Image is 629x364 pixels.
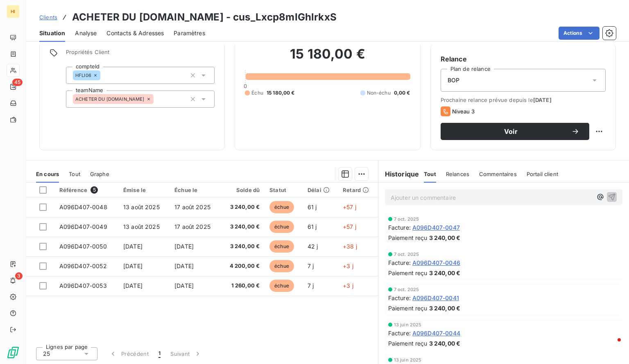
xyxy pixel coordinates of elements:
span: Paramètres [174,29,205,37]
span: 0,00 € [394,89,410,97]
span: 13 août 2025 [123,223,160,230]
span: 13 juin 2025 [394,357,422,362]
span: 0 [244,83,247,89]
span: 4 200,00 € [225,262,260,270]
span: 61 j [308,203,317,210]
span: Graphe [90,171,109,177]
span: 15 180,00 € [267,89,295,97]
div: Statut [269,187,298,193]
span: A096D407-0053 [59,282,107,289]
span: Prochaine relance prévue depuis le [441,97,606,103]
span: Contacts & Adresses [106,29,164,37]
span: ACHETER DU [DOMAIN_NAME] [75,97,145,102]
span: Relances [446,171,469,177]
span: Facture : [388,258,411,267]
span: Facture : [388,223,411,232]
span: échue [269,201,294,213]
span: 42 j [308,243,318,250]
span: 3 240,00 € [225,203,260,211]
span: En cours [36,171,59,177]
span: échue [269,221,294,233]
span: 3 240,00 € [225,242,260,251]
span: Non-échu [367,89,391,97]
span: 25 [43,350,50,358]
span: 1 [158,350,161,358]
div: Référence [59,186,113,194]
span: 3 240,00 € [429,304,461,312]
span: Échu [251,89,263,97]
span: Tout [424,171,436,177]
span: [DATE] [123,262,143,269]
span: 3 [15,272,23,280]
span: Propriétés Client [66,49,215,60]
span: Tout [69,171,80,177]
span: 3 240,00 € [429,269,461,277]
span: [DATE] [123,243,143,250]
span: +38 j [343,243,357,250]
span: 61 j [308,223,317,230]
span: 45 [12,79,23,86]
span: 5 [91,186,98,194]
span: Paiement reçu [388,233,428,242]
span: Portail client [527,171,558,177]
span: 1 260,00 € [225,282,260,290]
span: [DATE] [533,97,552,103]
span: [DATE] [123,282,143,289]
span: HFLI06 [75,73,91,78]
span: A096D407-0047 [412,223,460,232]
span: échue [269,280,294,292]
button: Voir [441,123,589,140]
div: Retard [343,187,373,193]
h2: 15 180,00 € [245,46,410,70]
span: A096D407-0050 [59,243,107,250]
span: [DATE] [174,243,194,250]
button: Précédent [104,345,154,362]
span: [DATE] [174,262,194,269]
span: 13 août 2025 [123,203,160,210]
span: Analyse [75,29,97,37]
span: Paiement reçu [388,339,428,348]
a: Clients [39,13,57,21]
span: A096D407-0041 [412,294,459,302]
span: A096D407-0048 [59,203,107,210]
span: 7 oct. 2025 [394,287,419,292]
span: 7 oct. 2025 [394,252,419,257]
span: 7 j [308,262,314,269]
button: Actions [559,27,600,40]
span: 13 juin 2025 [394,322,422,327]
div: Solde dû [225,187,260,193]
span: +3 j [343,282,353,289]
span: A096D407-0049 [59,223,107,230]
span: échue [269,240,294,253]
span: Niveau 3 [452,108,475,115]
span: échue [269,260,294,272]
span: Clients [39,14,57,20]
span: Facture : [388,329,411,337]
span: +3 j [343,262,353,269]
span: 17 août 2025 [174,203,210,210]
div: Échue le [174,187,215,193]
span: 3 240,00 € [429,233,461,242]
span: Voir [450,128,571,135]
span: Paiement reçu [388,269,428,277]
div: Délai [308,187,333,193]
img: Logo LeanPay [7,346,20,359]
span: [DATE] [174,282,194,289]
span: 3 240,00 € [225,223,260,231]
button: Suivant [165,345,207,362]
span: Paiement reçu [388,304,428,312]
iframe: Intercom live chat [601,336,621,356]
span: Situation [39,29,65,37]
span: 7 oct. 2025 [394,217,419,222]
span: Facture : [388,294,411,302]
span: A096D407-0052 [59,262,107,269]
span: 17 août 2025 [174,223,210,230]
input: Ajouter une valeur [100,72,107,79]
div: HI [7,5,20,18]
span: Commentaires [479,171,517,177]
span: +57 j [343,203,356,210]
input: Ajouter une valeur [154,95,160,103]
button: 1 [154,345,165,362]
span: BOP [448,76,459,84]
span: +57 j [343,223,356,230]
